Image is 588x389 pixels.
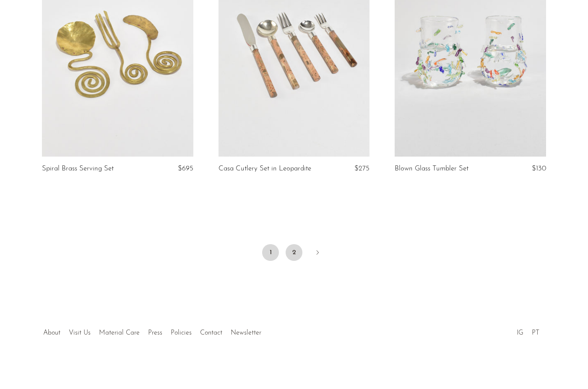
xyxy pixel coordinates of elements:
[99,330,140,336] a: Material Care
[395,165,468,173] a: Blown Glass Tumbler Set
[69,330,91,336] a: Visit Us
[262,244,279,261] span: 1
[178,165,193,172] span: $695
[532,165,546,172] span: $130
[200,330,222,336] a: Contact
[513,323,544,339] ul: Social Medias
[42,165,114,173] a: Spiral Brass Serving Set
[39,323,265,339] ul: Quick links
[148,330,162,336] a: Press
[354,165,369,172] span: $275
[286,244,302,261] a: 2
[532,330,539,336] a: PT
[517,330,523,336] a: IG
[171,330,192,336] a: Policies
[219,165,311,173] a: Casa Cutlery Set in Leopardite
[43,330,60,336] a: About
[309,244,326,263] a: Next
